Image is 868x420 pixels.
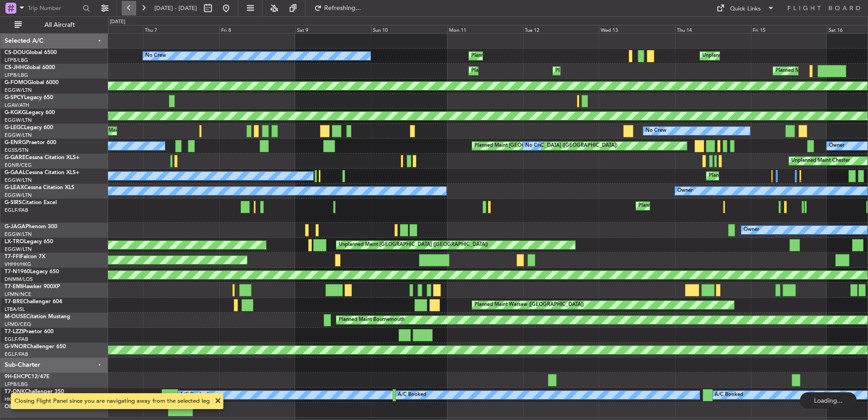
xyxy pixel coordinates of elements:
[715,388,743,402] div: A/C Booked
[219,25,295,33] div: Fri 8
[28,1,80,15] input: Trip Number
[555,64,698,78] div: Planned Maint [GEOGRAPHIC_DATA] ([GEOGRAPHIC_DATA])
[5,95,53,100] a: G-SPCYLegacy 650
[5,80,28,85] span: G-FOMO
[10,18,99,32] button: All Aircraft
[5,200,22,205] span: G-SIRS
[447,25,523,33] div: Mon 11
[5,299,62,305] a: T7-BREChallenger 604
[5,224,57,230] a: G-JAGAPhenom 300
[5,162,32,169] a: EGNR/CEG
[5,170,25,175] span: G-GAAL
[471,64,614,78] div: Planned Maint [GEOGRAPHIC_DATA] ([GEOGRAPHIC_DATA])
[5,57,28,64] a: LFPB/LBG
[5,207,28,214] a: EGLF/FAB
[730,5,761,14] div: Quick Links
[5,140,56,145] a: G-ENRGPraetor 600
[5,117,32,124] a: EGGW/LTN
[5,224,25,230] span: G-JAGA
[398,388,426,402] div: A/C Booked
[5,239,24,245] span: LX-TRO
[5,254,20,260] span: T7-FFI
[5,65,24,70] span: CS-JHH
[295,25,371,33] div: Sat 9
[523,25,599,33] div: Tue 12
[5,254,45,260] a: T7-FFIFalcon 7X
[474,139,617,153] div: Planned Maint [GEOGRAPHIC_DATA] ([GEOGRAPHIC_DATA])
[5,374,25,380] span: 9H-EHC
[143,25,219,33] div: Thu 7
[5,95,24,100] span: G-SPCY
[339,238,488,252] div: Unplanned Maint [GEOGRAPHIC_DATA] ([GEOGRAPHIC_DATA])
[5,299,23,305] span: T7-BRE
[5,351,28,358] a: EGLF/FAB
[829,139,844,153] div: Owner
[5,87,32,94] a: EGGW/LTN
[154,4,197,12] span: [DATE] - [DATE]
[702,49,852,63] div: Unplanned Maint [GEOGRAPHIC_DATA] ([GEOGRAPHIC_DATA])
[5,50,26,55] span: CS-DOU
[5,185,74,190] a: G-LEAXCessna Citation XLS
[5,125,24,130] span: G-LEGC
[5,269,59,275] a: T7-N1960Legacy 650
[5,314,26,320] span: M-OUSE
[5,155,79,160] a: G-GARECessna Citation XLS+
[791,154,850,168] div: Unplanned Maint Chester
[5,65,55,70] a: CS-JHHGlobal 6000
[5,381,28,388] a: LFPB/LBG
[800,392,857,409] div: Loading...
[5,329,54,335] a: T7-LZZIPraetor 600
[5,110,55,115] a: G-KGKGLegacy 600
[5,321,31,328] a: LFMD/CEQ
[5,261,31,268] a: VHHH/HKG
[5,200,57,205] a: G-SIRSCitation Excel
[5,276,33,283] a: DNMM/LOS
[5,102,29,109] a: LGAV/ATH
[751,25,827,33] div: Fri 15
[24,22,96,28] span: All Aircraft
[5,291,31,298] a: LFMN/NCE
[646,124,666,138] div: No Crew
[5,192,32,199] a: EGGW/LTN
[599,25,675,33] div: Wed 13
[5,185,24,190] span: G-LEAX
[5,72,28,79] a: LFPB/LBG
[525,139,546,153] div: No Crew
[310,1,365,15] button: Refreshing...
[5,284,60,290] a: T7-EMIHawker 900XP
[5,344,27,350] span: G-VNOR
[110,18,125,26] div: [DATE]
[474,298,584,312] div: Planned Maint Warsaw ([GEOGRAPHIC_DATA])
[339,313,404,327] div: Planned Maint Bournemouth
[5,269,30,275] span: T7-N1960
[5,125,53,130] a: G-LEGCLegacy 600
[744,223,759,237] div: Owner
[677,184,693,198] div: Owner
[5,147,29,154] a: EGSS/STN
[371,25,447,33] div: Sun 10
[5,344,66,350] a: G-VNORChallenger 650
[5,306,25,313] a: LTBA/ISL
[5,177,32,184] a: EGGW/LTN
[675,25,751,33] div: Thu 14
[712,1,779,15] button: Quick Links
[5,246,32,253] a: EGGW/LTN
[638,199,781,213] div: Planned Maint [GEOGRAPHIC_DATA] ([GEOGRAPHIC_DATA])
[5,314,70,320] a: M-OUSECitation Mustang
[145,49,166,63] div: No Crew
[5,155,25,160] span: G-GARE
[5,329,23,335] span: T7-LZZI
[5,336,28,343] a: EGLF/FAB
[5,239,53,245] a: LX-TROLegacy 650
[5,231,32,238] a: EGGW/LTN
[324,5,362,11] span: Refreshing...
[709,169,742,183] div: Planned Maint
[5,170,79,175] a: G-GAALCessna Citation XLS+
[5,374,49,380] a: 9H-EHCPC12/47E
[5,80,59,85] a: G-FOMOGlobal 6000
[15,397,210,406] div: Closing Flight Panel since you are navigating away from the selected leg
[5,110,26,115] span: G-KGKG
[5,140,26,145] span: G-ENRG
[471,49,614,63] div: Planned Maint [GEOGRAPHIC_DATA] ([GEOGRAPHIC_DATA])
[5,50,57,55] a: CS-DOUGlobal 6500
